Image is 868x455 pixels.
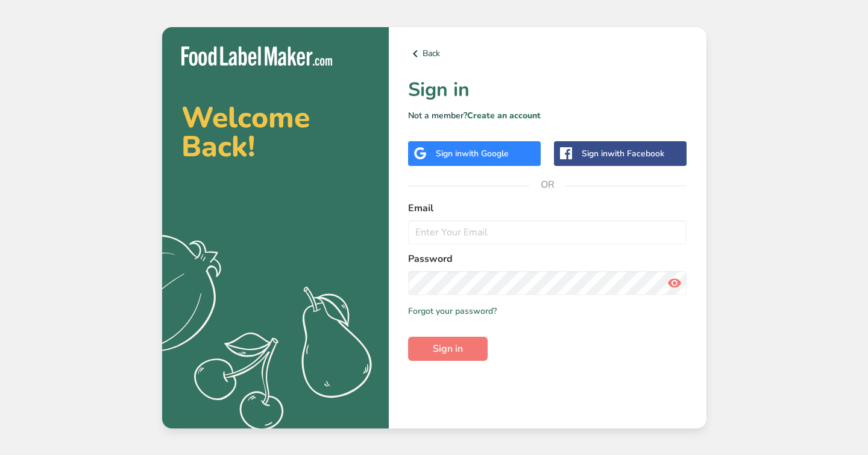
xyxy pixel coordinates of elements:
[408,46,687,61] a: Back
[408,337,488,361] button: Sign in
[181,103,370,161] h2: Welcome Back!
[408,305,497,317] a: Forgot your password?
[408,252,687,266] label: Password
[608,148,664,159] span: with Facebook
[408,220,687,244] input: Enter Your Email
[529,167,565,203] span: OR
[181,46,332,66] img: Food Label Maker
[467,110,541,121] a: Create an account
[408,75,687,104] h1: Sign in
[433,342,463,356] span: Sign in
[462,148,509,159] span: with Google
[582,147,664,160] div: Sign in
[408,109,687,122] p: Not a member?
[408,201,687,215] label: Email
[436,147,509,160] div: Sign in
